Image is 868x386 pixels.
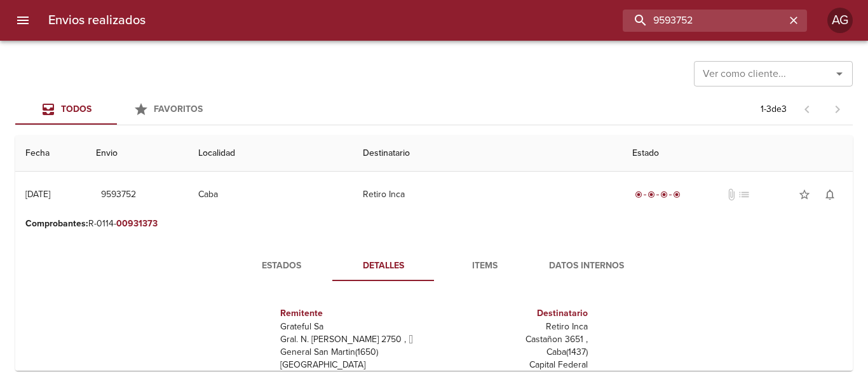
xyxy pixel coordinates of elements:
[101,187,136,203] span: 9593752
[15,94,219,125] div: Tabs Envios
[822,94,853,125] span: Pagina siguiente
[188,172,353,217] td: Caba
[817,182,843,207] button: Activar notificaciones
[25,217,843,230] p: R-0114-
[353,172,622,217] td: Retiro Inca
[673,191,681,198] span: radio_button_checked
[792,182,817,207] button: Agregar a favoritos
[86,135,188,172] th: Envio
[635,191,642,198] span: radio_button_checked
[439,307,588,321] h6: Destinatario
[280,346,429,359] p: General San Martin ( 1650 )
[798,188,811,201] span: star_border
[188,135,353,172] th: Localidad
[827,8,853,33] div: AG
[623,10,785,32] input: buscar
[154,104,203,114] span: Favoritos
[632,188,683,201] div: Entregado
[25,218,88,229] b: Comprobantes :
[442,258,528,274] span: Items
[725,188,738,201] span: No tiene documentos adjuntos
[25,189,50,200] div: [DATE]
[439,333,588,346] p: Castañon 3651 ,
[280,333,429,346] p: Gral. N. [PERSON_NAME] 2750 ,  
[439,346,588,359] p: Caba ( 1437 )
[15,135,86,172] th: Fecha
[439,321,588,333] p: Retiro Inca
[648,191,655,198] span: radio_button_checked
[543,258,630,274] span: Datos Internos
[116,218,158,229] em: 00931373
[280,321,429,333] p: Grateful Sa
[353,135,622,172] th: Destinatario
[280,307,429,321] h6: Remitente
[439,359,588,371] p: Capital Federal
[8,5,38,36] button: menu
[660,191,668,198] span: radio_button_checked
[831,65,848,83] button: Abrir
[738,188,750,201] span: No tiene pedido asociado
[238,258,325,274] span: Estados
[622,135,853,172] th: Estado
[792,102,822,115] span: Pagina anterior
[827,8,853,33] div: Abrir información de usuario
[824,188,836,201] span: notifications_none
[761,103,787,116] p: 1 - 3 de 3
[340,258,426,274] span: Detalles
[231,251,637,281] div: Tabs detalle de guia
[96,183,141,207] button: 9593752
[280,359,429,371] p: [GEOGRAPHIC_DATA]
[48,10,146,31] h6: Envios realizados
[61,104,92,114] span: Todos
